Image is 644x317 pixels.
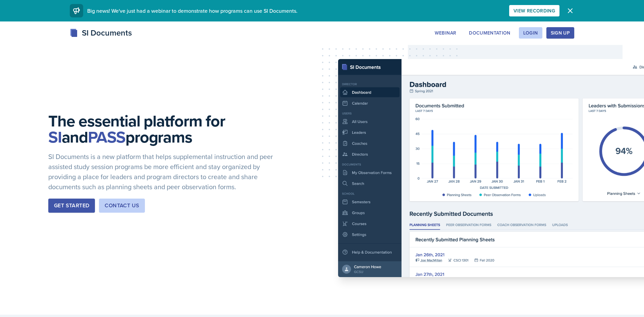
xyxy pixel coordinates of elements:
div: Webinar [435,30,456,36]
div: Documentation [469,30,511,36]
button: Contact Us [99,199,145,213]
button: Documentation [465,27,515,39]
button: View Recording [509,5,559,16]
div: SI Documents [70,27,132,39]
div: Sign Up [551,30,570,36]
button: Login [519,27,542,39]
span: Big news! We've just had a webinar to demonstrate how programs can use SI Documents. [87,7,298,14]
div: Get Started [54,202,89,210]
div: View Recording [514,8,555,13]
button: Webinar [430,27,461,39]
button: Get Started [48,199,95,213]
div: Login [523,30,538,36]
button: Sign Up [546,27,574,39]
div: Contact Us [105,202,139,210]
